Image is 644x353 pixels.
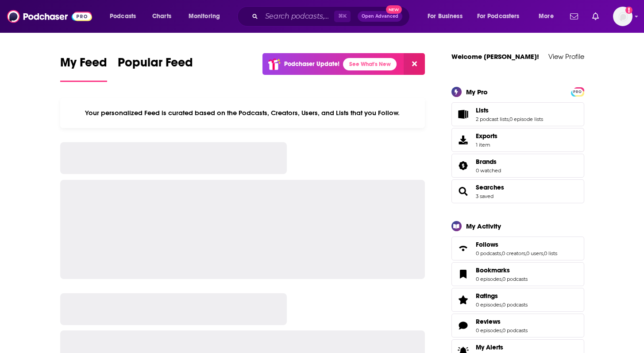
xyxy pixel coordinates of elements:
[110,10,136,23] span: Podcasts
[476,318,501,326] span: Reviews
[334,11,351,22] span: ⌘ K
[60,98,425,128] div: Your personalized Feed is curated based on the Podcasts, Creators, Users, and Lists that you Follow.
[60,55,107,82] a: My Feed
[532,9,565,23] button: open menu
[476,158,501,166] a: Brands
[476,250,501,256] a: 0 podcasts
[502,276,528,282] a: 0 podcasts
[421,9,474,23] button: open menu
[625,7,632,14] svg: Add a profile image
[451,179,584,203] span: Searches
[451,314,584,337] span: Reviews
[147,9,177,23] a: Charts
[428,10,463,23] span: For Business
[509,116,543,122] a: 0 episode lists
[613,7,632,26] span: Logged in as TrevorC
[476,132,497,140] span: Exports
[509,116,509,122] span: ,
[502,327,528,334] a: 0 podcasts
[451,102,584,126] span: Lists
[526,250,543,256] a: 0 users
[476,343,503,351] span: My Alerts
[589,9,602,24] a: Show notifications dropdown
[501,302,502,308] span: ,
[451,288,584,312] span: Ratings
[182,9,231,23] button: open menu
[451,262,584,286] span: Bookmarks
[455,268,472,280] a: Bookmarks
[455,319,472,332] a: Reviews
[118,55,193,75] span: Popular Feed
[476,183,504,191] a: Searches
[451,128,584,152] a: Exports
[451,237,584,260] span: Follows
[189,10,220,23] span: Monitoring
[501,250,502,256] span: ,
[476,292,528,300] a: Ratings
[466,88,488,96] div: My Pro
[476,327,501,334] a: 0 episodes
[362,14,398,19] span: Open Advanced
[502,302,528,308] a: 0 podcasts
[501,327,502,334] span: ,
[455,185,472,198] a: Searches
[455,242,472,255] a: Follows
[455,294,472,306] a: Ratings
[466,222,501,230] div: My Activity
[476,167,501,174] a: 0 watched
[451,154,584,178] span: Brands
[477,10,520,23] span: For Podcasters
[455,159,472,172] a: Brands
[476,318,528,326] a: Reviews
[476,241,557,248] a: Follows
[476,302,501,308] a: 0 episodes
[543,250,544,256] span: ,
[118,55,193,82] a: Popular Feed
[104,9,147,23] button: open menu
[455,108,472,120] a: Lists
[476,106,489,114] span: Lists
[386,5,402,14] span: New
[476,241,498,248] span: Follows
[358,11,402,22] button: Open AdvancedNew
[284,60,339,68] p: Podchaser Update!
[152,10,171,23] span: Charts
[476,276,501,282] a: 0 episodes
[7,8,92,25] img: Podchaser - Follow, Share and Rate Podcasts
[613,7,632,26] img: User Profile
[501,276,502,282] span: ,
[476,158,497,166] span: Brands
[476,292,498,300] span: Ratings
[572,89,583,95] span: PRO
[567,9,582,24] a: Show notifications dropdown
[544,250,557,256] a: 0 lists
[343,58,397,70] a: See What's New
[613,7,632,26] button: Show profile menu
[476,142,497,148] span: 1 item
[471,9,532,23] button: open menu
[60,55,107,75] span: My Feed
[539,10,554,23] span: More
[451,52,539,61] a: Welcome [PERSON_NAME]!
[476,266,510,274] span: Bookmarks
[476,266,528,274] a: Bookmarks
[455,134,472,146] span: Exports
[502,250,525,256] a: 0 creators
[476,193,494,199] a: 3 saved
[246,6,418,27] div: Search podcasts, credits, & more...
[262,9,334,23] input: Search podcasts, credits, & more...
[476,106,543,114] a: Lists
[572,88,583,94] a: PRO
[525,250,526,256] span: ,
[476,116,509,122] a: 2 podcast lists
[548,52,584,61] a: View Profile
